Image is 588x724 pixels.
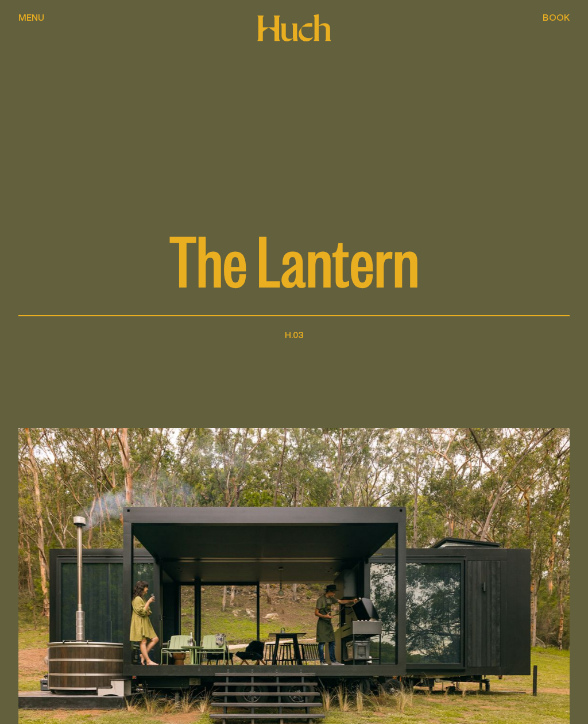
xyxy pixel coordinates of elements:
span: The Lantern [169,222,419,294]
h1: H.03 [285,328,304,342]
span: Book [543,13,570,22]
button: show booking tray [543,12,570,25]
button: show menu [18,12,44,25]
span: Menu [18,13,44,22]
